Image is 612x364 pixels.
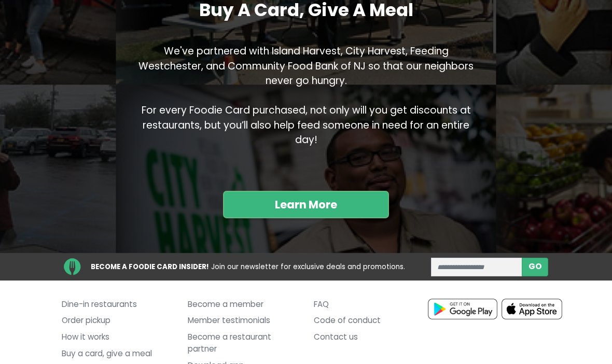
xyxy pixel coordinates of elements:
strong: BECOME A FOODIE CARD INSIDER! [91,262,209,272]
a: Member testimonials [188,313,298,329]
a: FAQ [314,296,424,313]
a: Dine-in restaurants [62,296,172,313]
button: subscribe [522,258,548,276]
a: How it works [62,329,172,346]
a: Code of conduct [314,313,424,329]
a: Become a member [188,296,298,313]
span: Join our newsletter for exclusive deals and promotions. [211,262,405,272]
a: Contact us [314,329,424,346]
a: Order pickup [62,313,172,329]
a: Learn More [223,191,389,218]
a: Become a restaurant partner [188,329,298,358]
a: Buy a card, give a meal [62,346,172,362]
p: We've partnered with Island Harvest, City Harvest, Feeding Westchester, and Community Food Bank o... [134,44,478,159]
input: enter email address [431,258,523,276]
